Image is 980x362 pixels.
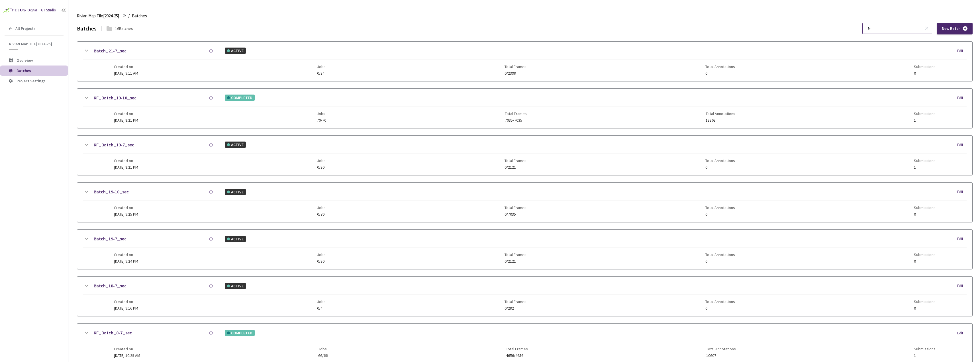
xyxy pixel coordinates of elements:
[506,353,528,358] span: 4656/4656
[317,252,326,257] span: Jobs
[114,111,138,116] span: Created on
[914,205,936,210] span: Submissions
[705,259,735,263] span: 0
[317,165,326,169] span: 0/30
[914,212,936,216] span: 0
[114,306,138,311] span: [DATE] 9:16 PM
[705,64,735,69] span: Total Annotations
[706,347,736,351] span: Total Annotations
[505,64,526,69] span: Total Frames
[317,64,326,69] span: Jobs
[114,252,138,257] span: Created on
[94,47,126,54] a: Batch_21-7_sec
[114,71,138,76] span: [DATE] 9:11 AM
[914,71,936,75] span: 0
[94,235,126,242] a: Batch_19-7_sec
[914,347,936,351] span: Submissions
[942,26,961,31] span: New Batch
[77,183,972,222] div: Batch_19-10_secACTIVEEditCreated on[DATE] 9:25 PMJobs0/70Total Frames0/7035Total Annotations0Subm...
[9,42,60,46] span: Rivian Map Tile[2024-25]
[914,118,936,122] span: 1
[914,353,936,358] span: 1
[957,330,967,336] div: Edit
[505,71,526,75] span: 0/2398
[114,64,138,69] span: Created on
[914,299,936,304] span: Submissions
[77,230,972,269] div: Batch_19-7_secACTIVEEditCreated on[DATE] 9:24 PMJobs0/30Total Frames0/2121Total Annotations0Submi...
[506,347,528,351] span: Total Frames
[957,142,967,148] div: Edit
[914,64,936,69] span: Submissions
[505,252,526,257] span: Total Frames
[77,89,972,128] div: KF_Batch_19-10_secCOMPLETEDEditCreated on[DATE] 8:21 PMJobs70/70Total Frames7035/7035Total Annota...
[317,212,326,216] span: 0/70
[957,48,967,54] div: Edit
[114,353,140,358] span: [DATE] 10:29 AM
[957,283,967,289] div: Edit
[705,165,735,169] span: 0
[505,205,526,210] span: Total Frames
[914,259,936,263] span: 0
[505,165,526,169] span: 0/2121
[94,94,136,101] a: KF_Batch_19-10_sec
[957,189,967,195] div: Edit
[77,136,972,175] div: KF_Batch_19-7_secACTIVEEditCreated on[DATE] 8:21 PMJobs0/30Total Frames0/2121Total Annotations0Su...
[705,252,735,257] span: Total Annotations
[115,25,133,32] div: 16 Batches
[225,48,246,54] div: ACTIVE
[317,306,326,310] span: 0/4
[114,212,138,217] span: [DATE] 9:25 PM
[705,158,735,163] span: Total Annotations
[114,165,138,170] span: [DATE] 8:21 PM
[94,282,126,289] a: Batch_18-7_sec
[94,141,134,148] a: KF_Batch_19-7_sec
[77,24,97,33] div: Batches
[114,118,138,123] span: [DATE] 8:21 PM
[505,299,526,304] span: Total Frames
[317,299,326,304] span: Jobs
[114,158,138,163] span: Created on
[317,259,326,263] span: 0/30
[505,118,527,122] span: 7035/7035
[317,158,326,163] span: Jobs
[914,158,936,163] span: Submissions
[957,95,967,101] div: Edit
[17,78,46,83] span: Project Settings
[318,347,328,351] span: Jobs
[706,353,736,358] span: 10607
[77,42,972,81] div: Batch_21-7_secACTIVEEditCreated on[DATE] 9:11 AMJobs0/34Total Frames0/2398Total Annotations0Submi...
[705,205,735,210] span: Total Annotations
[914,111,936,116] span: Submissions
[318,353,328,358] span: 66/66
[317,111,326,116] span: Jobs
[505,111,527,116] span: Total Frames
[114,299,138,304] span: Created on
[505,306,526,310] span: 0/282
[225,95,255,101] div: COMPLETED
[505,158,526,163] span: Total Frames
[225,283,246,289] div: ACTIVE
[705,212,735,216] span: 0
[505,259,526,263] span: 0/2121
[114,259,138,264] span: [DATE] 9:24 PM
[705,71,735,75] span: 0
[225,189,246,195] div: ACTIVE
[17,58,33,63] span: Overview
[114,205,138,210] span: Created on
[128,13,130,19] li: /
[706,111,735,116] span: Total Annotations
[914,252,936,257] span: Submissions
[317,71,326,75] span: 0/34
[505,212,526,216] span: 0/7035
[914,165,936,169] span: 1
[957,236,967,242] div: Edit
[705,299,735,304] span: Total Annotations
[225,142,246,148] div: ACTIVE
[17,68,31,73] span: Batches
[914,306,936,310] span: 0
[114,347,140,351] span: Created on
[15,26,36,31] span: All Projects
[41,7,56,13] div: GT Studio
[77,13,119,19] span: Rivian Map Tile[2024-25]
[706,118,735,122] span: 13363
